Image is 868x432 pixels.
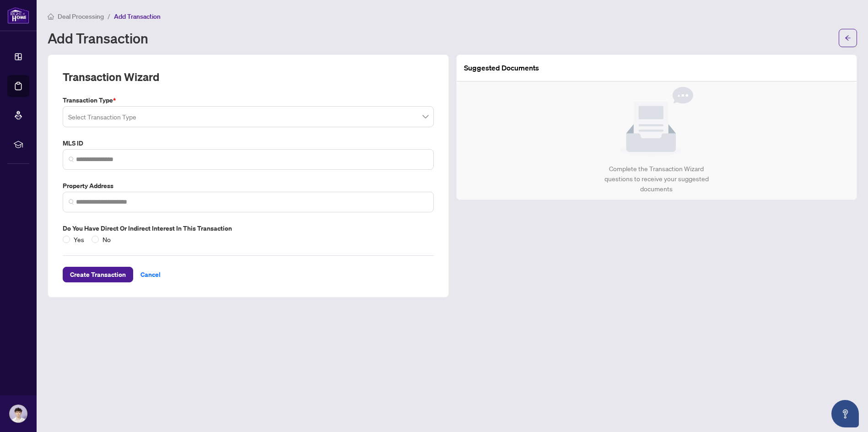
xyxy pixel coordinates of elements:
[69,199,74,205] img: search_icon
[7,7,29,24] img: logo
[48,31,148,45] h1: Add Transaction
[620,87,693,157] img: Null State Icon
[58,12,104,21] span: Deal Processing
[70,234,88,244] span: Yes
[464,62,539,74] article: Suggested Documents
[114,12,161,21] span: Add Transaction
[99,234,114,244] span: No
[48,13,54,20] span: home
[63,95,434,105] label: Transaction Type
[63,181,434,191] label: Property Address
[63,138,434,148] label: MLS ID
[63,267,133,282] button: Create Transaction
[69,157,74,162] img: search_icon
[10,405,27,422] img: Profile Icon
[140,267,161,282] span: Cancel
[133,267,168,282] button: Cancel
[63,223,434,233] label: Do you have direct or indirect interest in this transaction
[70,267,126,282] span: Create Transaction
[108,11,110,22] li: /
[594,164,718,194] div: Complete the Transaction Wizard questions to receive your suggested documents
[63,70,159,84] h2: Transaction Wizard
[845,35,851,41] span: arrow-left
[831,400,859,427] button: Open asap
